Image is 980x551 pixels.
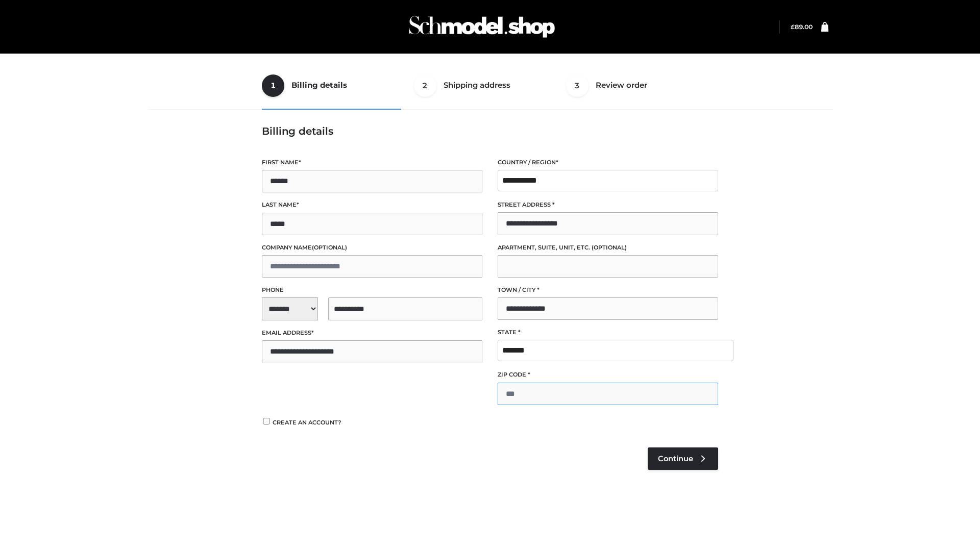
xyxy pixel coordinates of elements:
span: Continue [658,454,693,463]
h3: Billing details [262,125,718,137]
span: (optional) [312,244,347,251]
label: Company name [262,243,482,253]
label: ZIP Code [498,370,718,380]
img: Schmodel Admin 964 [405,7,558,47]
label: Town / City [498,285,718,295]
span: Create an account? [273,419,341,426]
input: Create an account? [262,418,271,424]
span: £ [791,23,795,31]
label: Phone [262,285,482,295]
a: £89.00 [791,23,813,31]
bdi: 89.00 [791,23,813,31]
label: Country / Region [498,158,718,167]
label: State [498,328,718,337]
label: Last name [262,200,482,210]
label: Apartment, suite, unit, etc. [498,243,718,253]
span: (optional) [592,244,627,251]
a: Continue [648,447,718,470]
label: Street address [498,200,718,210]
label: Email address [262,328,482,338]
label: First name [262,158,482,167]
